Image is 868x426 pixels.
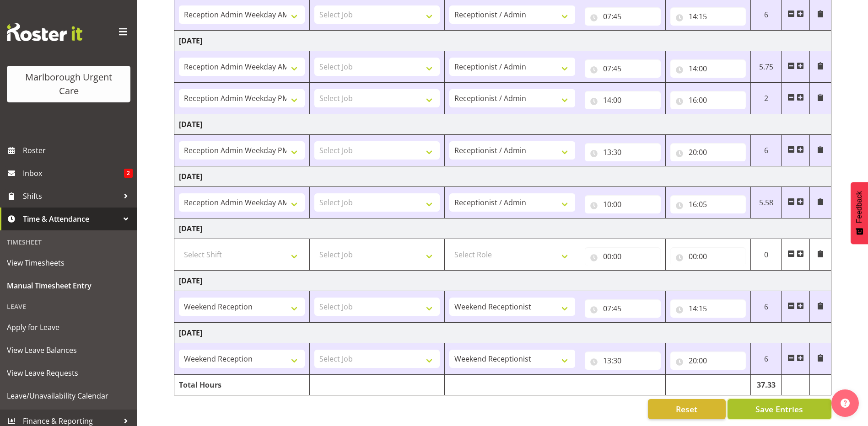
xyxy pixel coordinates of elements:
[2,339,135,362] a: View Leave Balances
[585,143,661,161] input: Click to select...
[676,403,697,415] span: Reset
[7,256,130,270] span: View Timesheets
[174,114,831,135] td: [DATE]
[2,316,135,339] a: Apply for Leave
[7,366,130,380] span: View Leave Requests
[174,166,831,187] td: [DATE]
[670,7,746,26] input: Click to select...
[2,384,135,407] a: Leave/Unavailability Calendar
[585,7,661,26] input: Click to select...
[670,195,746,213] input: Click to select...
[7,343,130,357] span: View Leave Balances
[16,70,121,98] div: Marlborough Urgent Care
[23,212,119,226] span: Time & Attendance
[670,351,746,370] input: Click to select...
[585,247,661,266] input: Click to select...
[751,187,782,218] td: 5.58
[23,189,119,203] span: Shifts
[670,143,746,161] input: Click to select...
[174,271,831,291] td: [DATE]
[585,195,661,213] input: Click to select...
[751,135,782,166] td: 6
[7,279,130,293] span: Manual Timesheet Entry
[585,91,661,109] input: Click to select...
[855,191,863,223] span: Feedback
[2,362,135,384] a: View Leave Requests
[174,31,831,51] td: [DATE]
[751,291,782,323] td: 6
[2,251,135,274] a: View Timesheets
[751,343,782,375] td: 6
[23,166,124,180] span: Inbox
[124,169,133,178] span: 2
[585,299,661,318] input: Click to select...
[841,399,850,408] img: help-xxl-2.png
[751,51,782,83] td: 5.75
[670,299,746,318] input: Click to select...
[670,91,746,109] input: Click to select...
[174,218,831,239] td: [DATE]
[2,297,135,316] div: Leave
[174,323,831,343] td: [DATE]
[7,389,130,403] span: Leave/Unavailability Calendar
[7,23,82,41] img: Rosterit website logo
[585,351,661,370] input: Click to select...
[174,375,310,395] td: Total Hours
[751,375,782,395] td: 37.33
[2,233,135,251] div: Timesheet
[585,59,661,78] input: Click to select...
[670,247,746,266] input: Click to select...
[728,399,831,419] button: Save Entries
[751,239,782,271] td: 0
[7,320,130,334] span: Apply for Leave
[23,144,133,157] span: Roster
[648,399,726,419] button: Reset
[670,59,746,78] input: Click to select...
[851,182,868,244] button: Feedback - Show survey
[751,83,782,114] td: 2
[2,274,135,297] a: Manual Timesheet Entry
[755,403,803,415] span: Save Entries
